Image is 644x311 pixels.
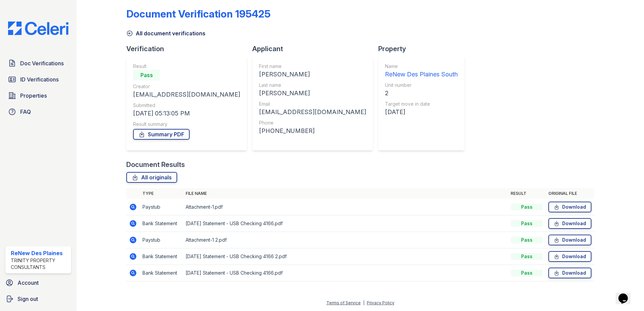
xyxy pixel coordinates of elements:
[259,101,366,107] div: Email
[3,276,74,289] a: Account
[548,268,591,278] a: Download
[183,199,508,215] td: Attachment-1.pdf
[140,188,183,199] th: Type
[126,160,185,169] div: Document Results
[183,265,508,281] td: [DATE] Statement - USB Checking 4166.pdf
[252,44,378,54] div: Applicant
[3,292,74,306] a: Sign out
[259,63,366,70] div: First name
[3,22,74,35] img: CE_Logo_Blue-a8612792a0a2168367f1c8372b55b34899dd931a85d93a1a3d3e32e68fde9ad4.png
[508,188,546,199] th: Result
[385,107,458,117] div: [DATE]
[548,251,591,262] a: Download
[20,92,47,100] span: Properties
[511,253,543,260] div: Pass
[133,102,240,109] div: Submitted
[259,126,366,136] div: [PHONE_NUMBER]
[140,199,183,215] td: Paystub
[511,237,543,243] div: Pass
[133,83,240,90] div: Creator
[326,300,361,305] a: Terms of Service
[183,215,508,232] td: [DATE] Statement - USB Checking 4166.pdf
[133,121,240,128] div: Result summary
[126,29,205,37] a: All document verifications
[18,279,39,287] span: Account
[140,232,183,248] td: Paystub
[133,63,240,70] div: Result
[11,249,68,257] div: ReNew Des Plaines
[183,248,508,265] td: [DATE] Statement - USB Checking 4166 2.pdf
[378,44,470,54] div: Property
[385,89,458,98] div: 2
[385,70,458,79] div: ReNew Des Plaines South
[511,220,543,227] div: Pass
[183,188,508,199] th: File name
[133,90,240,99] div: [EMAIL_ADDRESS][DOMAIN_NAME]
[126,172,177,183] a: All originals
[5,89,71,102] a: Properties
[126,8,270,20] div: Document Verification 195425
[20,75,59,83] span: ID Verifications
[385,82,458,89] div: Unit number
[385,101,458,107] div: Target move in date
[385,63,458,70] div: Name
[140,248,183,265] td: Bank Statement
[511,204,543,210] div: Pass
[259,82,366,89] div: Last name
[133,129,190,140] a: Summary PDF
[385,63,458,79] a: Name ReNew Des Plaines South
[133,109,240,118] div: [DATE] 05:13:05 PM
[11,257,68,271] div: Trinity Property Consultants
[548,235,591,245] a: Download
[140,265,183,281] td: Bank Statement
[5,73,71,86] a: ID Verifications
[367,300,394,305] a: Privacy Policy
[363,300,364,305] div: |
[548,202,591,212] a: Download
[259,107,366,117] div: [EMAIL_ADDRESS][DOMAIN_NAME]
[183,232,508,248] td: Attachment-1 2.pdf
[259,119,366,126] div: Phone
[20,108,31,116] span: FAQ
[616,284,637,304] iframe: chat widget
[5,105,71,118] a: FAQ
[5,57,71,70] a: Doc Verifications
[259,70,366,79] div: [PERSON_NAME]
[546,188,594,199] th: Original file
[18,295,38,303] span: Sign out
[511,270,543,276] div: Pass
[140,215,183,232] td: Bank Statement
[548,218,591,229] a: Download
[259,89,366,98] div: [PERSON_NAME]
[20,59,64,67] span: Doc Verifications
[133,70,160,80] div: Pass
[126,44,252,54] div: Verification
